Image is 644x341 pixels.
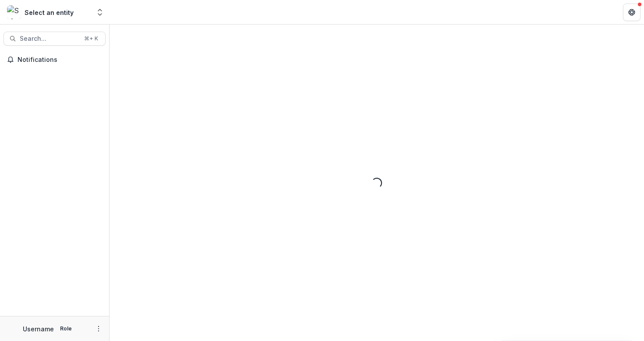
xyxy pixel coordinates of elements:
[23,324,54,334] p: Username
[4,53,106,67] button: Notifications
[4,32,106,46] button: Search...
[57,325,74,333] p: Role
[7,5,21,19] img: Select an entity
[623,4,640,21] button: Get Help
[93,323,104,334] button: More
[94,4,106,21] button: Open entity switcher
[20,35,79,43] span: Search...
[18,56,102,64] span: Notifications
[82,34,100,43] div: ⌘ + K
[25,8,74,17] div: Select an entity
